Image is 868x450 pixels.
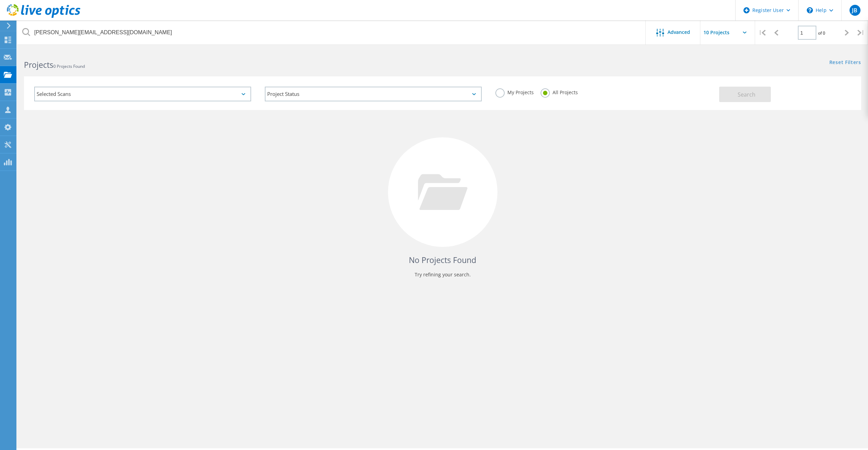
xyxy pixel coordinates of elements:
span: Advanced [668,30,690,35]
p: Try refining your search. [31,269,854,280]
label: All Projects [541,88,578,95]
span: JB [852,8,857,13]
div: Project Status [265,87,482,101]
svg: \n [807,7,813,13]
b: Projects [24,59,53,70]
div: Selected Scans [34,87,251,101]
a: Reset Filters [829,60,861,66]
div: | [854,21,868,45]
button: Search [719,87,771,102]
label: My Projects [495,88,534,95]
h4: No Projects Found [31,254,854,266]
span: of 0 [818,30,825,36]
div: | [755,21,769,45]
span: 0 Projects Found [53,63,85,69]
a: Live Optics Dashboard [7,14,80,19]
input: Search projects by name, owner, ID, company, etc [17,21,646,45]
span: Search [738,91,755,98]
